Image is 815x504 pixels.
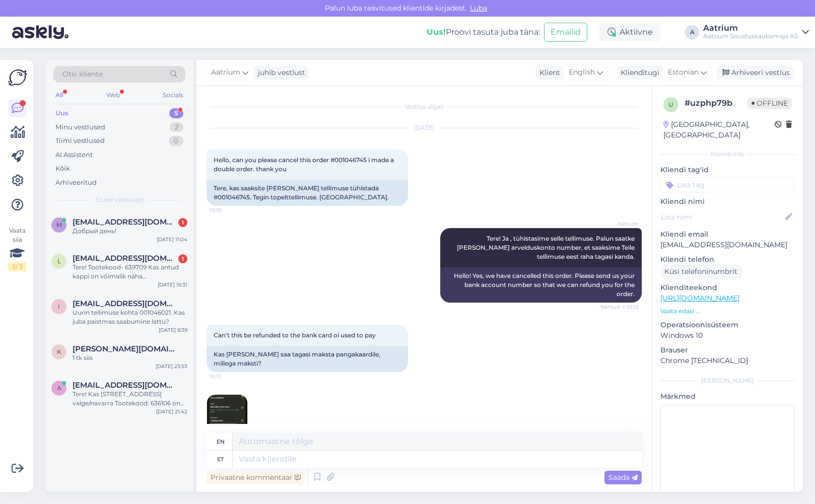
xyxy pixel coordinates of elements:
[57,384,61,392] span: a
[660,177,795,192] input: Lisa tag
[55,164,70,174] div: Kõik
[73,218,177,227] span: maria_adler@mail.ru
[703,32,798,40] div: Aatrium Sisustuskaubamaja AS
[96,195,143,204] span: Uued vestlused
[716,66,794,80] div: Arhiveeri vestlus
[685,25,699,39] div: A
[57,257,61,265] span: l
[457,235,636,260] span: Tere! Ja , tühistasime selle tellimuse. Palun saatke [PERSON_NAME] arvelduskonto number, et saaks...
[211,67,240,78] span: Aatrium
[73,254,177,263] span: laura2000@hot.ee
[73,381,177,390] span: aschutting@gmail.com
[58,303,60,310] span: i
[599,23,661,41] div: Aktiivne
[660,355,795,366] p: Chrome [TECHNICAL_ID]
[207,102,642,111] div: Vestlus algas
[660,320,795,330] p: Operatsioonisüsteem
[685,97,748,109] div: # uzphp79b
[73,390,187,408] div: Tere! Kas [STREET_ADDRESS] valge/navarra Tootekood: 636106 on [PERSON_NAME] külge puurida/kinnita...
[55,108,69,118] div: Uus
[569,67,595,78] span: English
[608,473,638,482] span: Saada
[157,236,187,243] div: [DATE] 11:04
[73,263,187,281] div: Tere! Tootekood- 639709 Kas antud kappi on võimalik näha [PERSON_NAME] esinduspoes? [PERSON_NAME]
[210,206,247,214] span: 10:10
[660,391,795,402] p: Märkmed
[440,267,642,303] div: Hello! Yes, we have cancelled this order. Please send us your bank account number so that we can ...
[8,68,27,87] img: Askly Logo
[427,26,540,38] div: Proovi tasuta juba täna:
[660,282,795,293] p: Klienditeekond
[178,218,187,227] div: 1
[207,180,408,206] div: Tere, kas saaksite [PERSON_NAME] tellimuse tühistada #001046745. Tegin topelttellimuse. [GEOGRAPH...
[104,89,122,102] div: Web
[668,67,699,78] span: Estonian
[661,211,783,223] input: Lisa nimi
[159,326,187,334] div: [DATE] 8:39
[178,254,187,263] div: 1
[169,108,183,118] div: 5
[62,69,103,80] span: Otsi kliente
[73,299,177,308] span: indrek.edasi@me.com
[73,227,187,236] div: Добрый день!
[660,376,795,385] div: [PERSON_NAME]
[210,373,247,380] span: 10:13
[207,471,305,484] div: Privaatne kommentaar
[660,294,739,303] a: [URL][DOMAIN_NAME]
[660,240,795,250] p: [EMAIL_ADDRESS][DOMAIN_NAME]
[55,150,93,160] div: AI Assistent
[8,262,26,271] div: 2 / 3
[703,24,798,32] div: Aatrium
[170,122,183,132] div: 2
[73,353,187,363] div: 1 tk siis
[748,98,792,109] span: Offline
[53,89,65,102] div: All
[217,433,225,450] div: en
[660,307,795,316] p: Vaata edasi ...
[663,119,775,140] div: [GEOGRAPHIC_DATA], [GEOGRAPHIC_DATA]
[207,395,247,435] img: Attachment
[156,363,187,370] div: [DATE] 23:53
[535,67,560,78] div: Klient
[254,67,305,78] div: juhib vestlust
[660,150,795,159] div: Kliendi info
[544,23,587,42] button: Emailid
[214,156,395,173] span: Hello, can you please cancel this order #001046745 i made a double order. thank you
[8,226,26,271] div: Vaata siia
[660,330,795,341] p: Windows 10
[169,136,183,146] div: 0
[660,229,795,240] p: Kliendi email
[57,348,61,355] span: k
[660,345,795,355] p: Brauser
[427,27,446,37] b: Uus!
[600,303,639,311] span: Nähtud ✓ 10:12
[217,451,224,468] div: et
[660,265,741,278] div: Küsi telefoninumbrit
[158,281,187,289] div: [DATE] 16:31
[156,408,187,415] div: [DATE] 21:42
[214,331,376,339] span: Can't this be refunded to the bank card oi used to pay
[56,221,62,229] span: m
[467,4,490,13] span: Luba
[73,344,177,353] span: katryna.st@gmail.com
[207,123,642,132] div: [DATE]
[161,89,185,102] div: Socials
[660,165,795,175] p: Kliendi tag'id
[73,308,187,326] div: Uurin tellimuse kohta 001046021. Kas juba paistmas saabumine lattu?
[55,136,105,146] div: Tiimi vestlused
[55,122,105,132] div: Minu vestlused
[703,24,809,40] a: AatriumAatrium Sisustuskaubamaja AS
[660,196,795,207] p: Kliendi nimi
[55,178,97,188] div: Arhiveeritud
[668,101,673,108] span: u
[660,254,795,265] p: Kliendi telefon
[617,67,659,78] div: Klienditugi
[207,346,408,372] div: Kas [PERSON_NAME] saa tagasi maksta pangakaardile, millega maksti?
[601,220,639,228] span: Aatrium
